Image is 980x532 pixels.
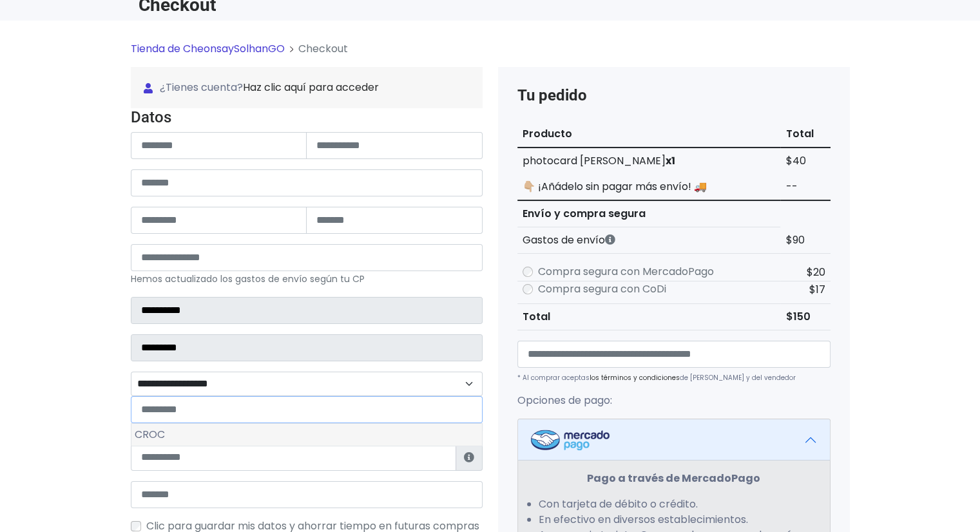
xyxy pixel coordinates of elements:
p: * Al comprar aceptas de [PERSON_NAME] y del vendedor [517,373,831,383]
span: $17 [809,282,825,297]
th: Envío y compra segura [517,200,781,227]
small: Hemos actualizado los gastos de envío según tu CP [131,272,365,285]
strong: Pago a través de MercadoPago [587,471,760,486]
td: $90 [780,227,830,254]
p: Opciones de pago: [517,393,831,408]
span: ¿Tienes cuenta? [144,80,470,95]
th: Gastos de envío [517,227,781,254]
img: Mercadopago Logo [531,430,610,450]
td: -- [780,174,830,200]
h4: Tu pedido [517,86,831,105]
th: Total [517,304,781,330]
td: $150 [780,304,830,330]
th: Producto [517,121,781,147]
td: 👇🏼 ¡Añádelo sin pagar más envío! 🚚 [517,174,781,200]
a: Tienda de CheonsaySolhanGO [131,41,285,56]
a: Haz clic aquí para acceder [243,80,379,95]
li: Con tarjeta de débito o crédito. [539,497,809,512]
td: $40 [780,147,830,174]
li: Checkout [285,41,348,57]
td: photocard [PERSON_NAME] [517,147,781,174]
h4: Datos [131,108,483,127]
span: $20 [807,265,825,280]
li: En efectivo en diversos establecimientos. [539,512,809,527]
nav: breadcrumb [131,41,850,67]
label: Compra segura con CoDi [538,281,666,297]
i: Los gastos de envío dependen de códigos postales. ¡Te puedes llevar más productos en un solo envío ! [605,234,615,245]
i: Estafeta lo usará para ponerse en contacto en caso de tener algún problema con el envío [464,452,474,462]
th: Total [780,121,830,147]
a: los términos y condiciones [590,373,680,383]
strong: x1 [666,153,675,168]
li: CROC [131,424,482,446]
label: Compra segura con MercadoPago [538,264,714,280]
